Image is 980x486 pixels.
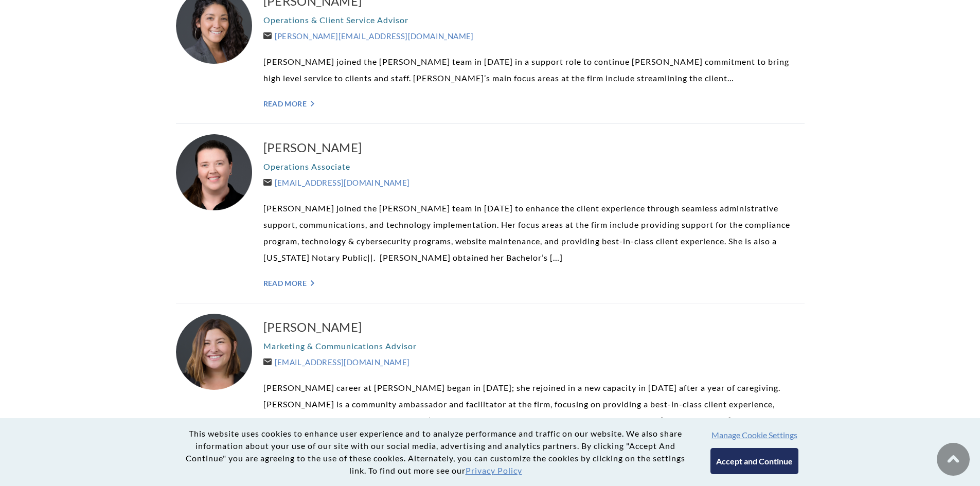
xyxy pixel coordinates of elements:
a: [PERSON_NAME][EMAIL_ADDRESS][DOMAIN_NAME] [263,31,474,41]
a: [EMAIL_ADDRESS][DOMAIN_NAME] [263,178,410,187]
a: Privacy Policy [466,465,522,475]
a: Read More "> [263,279,805,287]
p: This website uses cookies to enhance user experience and to analyze performance and traffic on ou... [182,427,690,477]
p: [PERSON_NAME] joined the [PERSON_NAME] team in [DATE] in a support role to continue [PERSON_NAME]... [263,53,805,86]
a: [PERSON_NAME] [263,319,805,335]
p: [PERSON_NAME] career at [PERSON_NAME] began in [DATE]; she rejoined in a new capacity in [DATE] a... [263,380,805,445]
p: Marketing & Communications Advisor [263,338,805,354]
button: Manage Cookie Settings [711,430,797,440]
a: [PERSON_NAME] [263,139,805,156]
p: Operations Associate [263,158,805,175]
p: Operations & Client Service Advisor [263,12,805,28]
a: [EMAIL_ADDRESS][DOMAIN_NAME] [263,357,410,367]
button: Accept and Continue [710,448,798,474]
a: Read More "> [263,99,805,108]
p: [PERSON_NAME] joined the [PERSON_NAME] team in [DATE] to enhance the client experience through se... [263,200,805,266]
